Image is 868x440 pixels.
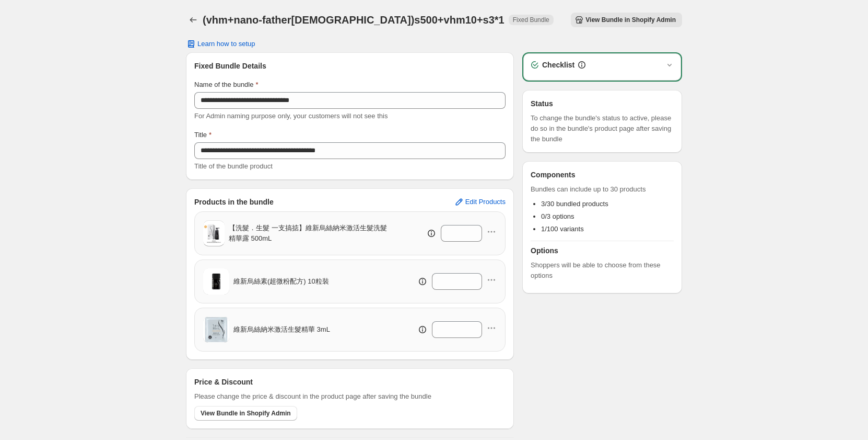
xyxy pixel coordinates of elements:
button: Back [186,13,201,27]
span: View Bundle in Shopify Admin [201,409,291,418]
h3: Components [531,170,576,180]
span: To change the bundle's status to active, please do so in the bundle's product page after saving t... [531,113,674,144]
img: 維新烏絲納米激活生髮精華 3mL [203,314,229,345]
h3: Checklist [542,60,574,70]
span: 1/100 variants [541,225,584,233]
label: Title [194,130,212,140]
button: View Bundle in Shopify Admin [194,406,297,421]
h3: Fixed Bundle Details [194,61,506,71]
span: 維新烏絲納米激活生髮精華 3mL [233,324,330,335]
span: Bundles can include up to 30 products [531,184,674,195]
h3: Price & Discount [194,377,253,387]
img: 【洗髮．生髮 一支搞掂】 維新烏絲納米激活生髮洗髮精華露 500mL [203,223,225,244]
h3: Options [531,245,674,256]
span: Fixed Bundle [513,16,549,24]
h1: (vhm+nano-father[DEMOGRAPHIC_DATA])s500+vhm10+s3*1 [203,14,505,26]
span: Edit Products [465,198,506,206]
button: View Bundle in Shopify Admin [571,13,682,27]
span: 0/3 options [541,212,574,220]
span: Shoppers will be able to choose from these options [531,260,674,281]
label: Name of the bundle [194,80,259,90]
span: 【洗髮．生髮 一支搞掂】 維新烏絲納米激活生髮洗髮精華露 500mL [229,223,394,244]
span: 維新烏絲素(超微粉配方) 10粒裝 [233,276,329,287]
span: Learn how to setup [197,40,255,48]
span: 3/30 bundled products [541,200,608,208]
span: Please change the price & discount in the product page after saving the bundle [194,391,431,402]
h3: Status [531,98,674,109]
h3: Products in the bundle [194,197,274,207]
span: For Admin naming purpose only, your customers will not see this [194,112,388,120]
button: Edit Products [448,194,512,210]
button: Learn how to setup [180,37,262,51]
span: View Bundle in Shopify Admin [585,16,676,24]
img: 維新烏絲素(超微粉配方) 10粒裝 [203,268,229,295]
span: Title of the bundle product [194,162,273,170]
